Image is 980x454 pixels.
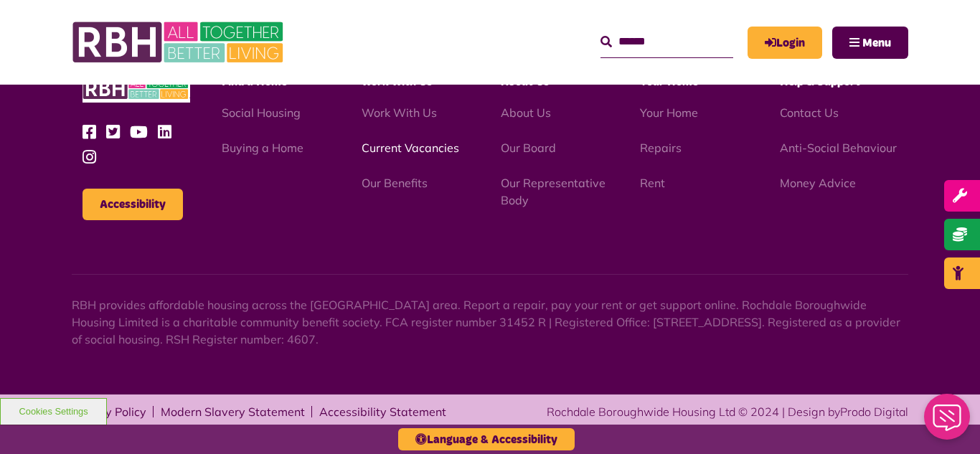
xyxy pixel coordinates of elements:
a: Social Housing - open in a new tab [222,105,301,120]
a: Buying a Home [222,141,303,155]
a: Contact Us [780,105,839,120]
p: RBH provides affordable housing across the [GEOGRAPHIC_DATA] area. Report a repair, pay your rent... [72,296,908,348]
button: Navigation [832,27,908,59]
a: Privacy Policy [72,406,146,417]
a: Repairs [640,141,682,155]
input: Search [600,27,733,57]
a: About Us [501,105,551,120]
span: Menu [862,37,891,49]
a: Work With Us [362,105,437,120]
a: Prodo Digital - open in a new tab [840,405,908,419]
button: Language & Accessibility [398,428,575,450]
a: Accessibility Statement [319,406,446,417]
button: Accessibility [83,189,183,220]
a: MyRBH [748,27,822,59]
a: Our Benefits [362,176,428,190]
a: Our Representative Body [501,176,606,207]
div: Rochdale Boroughwide Housing Ltd © 2024 | Design by [547,403,908,420]
img: RBH [72,14,287,70]
a: Our Board [501,141,556,155]
a: Current Vacancies [362,141,459,155]
a: Modern Slavery Statement - open in a new tab [161,406,305,417]
a: Money Advice [780,176,856,190]
iframe: Netcall Web Assistant for live chat [915,389,980,454]
a: Anti-Social Behaviour [780,141,897,155]
a: Your Home [640,105,698,120]
a: Rent [640,176,665,190]
img: RBH [83,75,190,103]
